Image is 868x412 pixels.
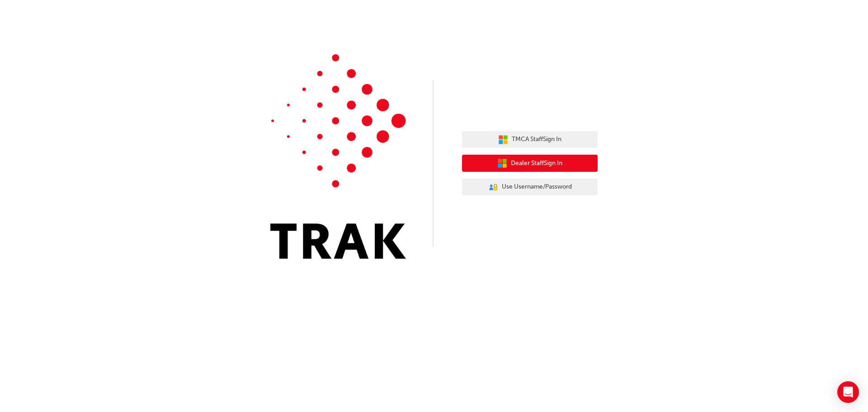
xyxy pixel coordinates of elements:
[511,158,562,169] span: Dealer Staff Sign In
[462,179,598,196] button: Use Username/Password
[462,155,598,172] button: Dealer StaffSign In
[270,54,406,259] img: Trak
[502,182,572,192] span: Use Username/Password
[462,131,598,148] button: TMCA StaffSign In
[512,134,561,145] span: TMCA Staff Sign In
[837,381,859,403] div: Open Intercom Messenger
